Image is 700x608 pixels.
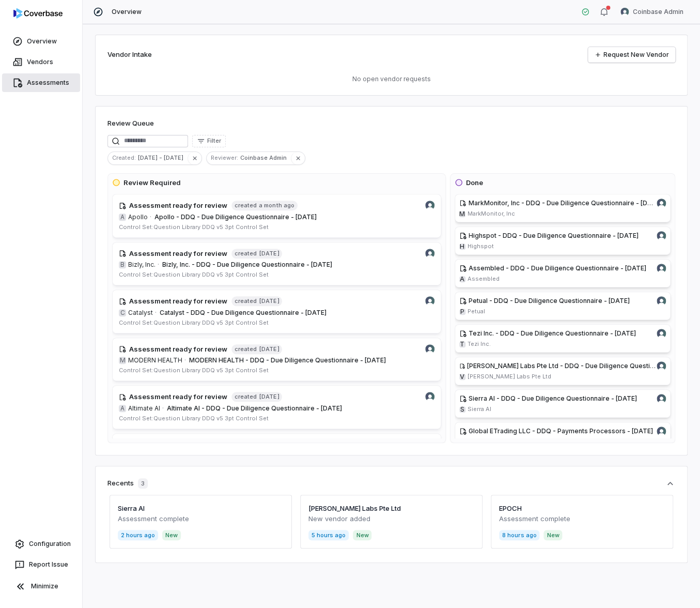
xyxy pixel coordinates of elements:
h4: Assessment ready for review [129,392,227,402]
span: Petual [468,308,485,315]
img: Coinbase Admin avatar [657,329,666,338]
span: Overview [112,8,142,16]
a: EPOCH [499,504,522,512]
span: [DATE] [259,297,279,305]
a: [PERSON_NAME] Labs Pte Ltd - DDQ - Due Diligence Questionnaire - [DATE]Coinbase Admin avatarV[PER... [455,357,671,385]
span: created [235,345,257,353]
span: 3 [138,478,148,489]
span: Filter [207,137,221,145]
span: · [184,356,186,364]
a: Assembled - DDQ - Due Diligence Questionnaire - [DATE]Coinbase Admin avatarAAssembled [455,259,671,287]
a: Highspot - DDQ - Due Diligence Questionnaire - [DATE]Coinbase Admin avatarHHighspot [455,226,671,255]
span: Created : [108,153,138,162]
a: Request New Vendor [588,47,675,63]
a: Coinbase Admin avatarAssessment ready for reviewcreated[DATE]CCatalyst·Catalyst - DDQ - Due Dilig... [112,290,441,333]
img: Coinbase Admin avatar [657,394,666,403]
p: No open vendor requests [107,75,675,83]
a: Coinbase Admin avatarAssessment ready for reviewcreated[DATE]BBizly, Inc.·Bizly, Inc. - DDQ - Due... [112,242,441,286]
h4: Assessment ready for review [129,201,227,211]
a: Petual - DDQ - Due Diligence Questionnaire - [DATE]Coinbase Admin avatarPPetual [455,292,671,320]
span: Sierra AI - DDQ - Due Diligence Questionnaire - [DATE] [469,394,637,402]
a: MarkMonitor, Inc - DDQ - Due Diligence Questionnaire - [DATE]Coinbase Admin avatarMMarkMonitor, Inc [455,194,671,222]
span: Control Set: Question Library DDQ v5 3pt Control Set [119,367,269,374]
span: Tezi Inc. [468,340,491,348]
a: Sierra AI [118,504,145,512]
a: Overview [2,32,80,51]
span: [DATE] [259,250,279,257]
a: Vendors [2,53,80,71]
span: Highspot - DDQ - Due Diligence Questionnaire - [DATE] [469,232,639,239]
span: Bizly, Inc. [128,261,155,269]
h1: Review Queue [107,118,154,129]
span: Global ETrading LLC - DDQ - Payments Processors - [DATE] [469,427,653,435]
img: Coinbase Admin avatar [657,427,666,436]
span: [DATE] [259,345,279,353]
span: Altimate AI [128,404,160,413]
h4: Assessment ready for review [129,249,227,259]
h3: Review Required [123,178,181,188]
a: Sierra AI - DDQ - Due Diligence Questionnaire - [DATE]Coinbase Admin avatarSSierra AI [455,389,671,418]
span: MODERN HEALTH - DDQ - Due Diligence Questionnaire - [DATE] [189,356,386,364]
img: Coinbase Admin avatar [620,8,629,16]
button: Minimize [4,576,78,597]
span: · [155,309,157,317]
img: Coinbase Admin avatar [425,296,434,306]
img: Coinbase Admin avatar [425,201,434,210]
img: Coinbase Admin avatar [425,249,434,258]
span: [DATE] - [DATE] [138,153,188,162]
span: Sierra AI [468,405,491,413]
a: Configuration [4,535,78,553]
a: Coinbase Admin avatarAssessment ready for reviewcreateda month agoAApollo·Apollo - DDQ - Due Dili... [112,194,441,238]
button: Recents3 [107,478,675,489]
span: Highspot [468,242,494,250]
span: Control Set: Question Library DDQ v5 3pt Control Set [119,415,269,422]
button: Coinbase Admin avatarCoinbase Admin [614,4,690,20]
a: Assessments [2,73,80,92]
span: Catalyst - DDQ - Due Diligence Questionnaire - [DATE] [160,309,326,316]
img: Coinbase Admin avatar [657,231,666,240]
span: Control Set: Question Library DDQ v5 3pt Control Set [119,223,269,231]
span: · [150,213,151,221]
span: Bizly, Inc. - DDQ - Due Diligence Questionnaire - [DATE] [162,261,332,268]
span: Apollo [128,213,148,221]
span: Assembled [468,275,500,283]
span: · [162,404,164,413]
span: MODERN HEALTH [128,356,182,364]
a: Coinbase Admin avatarAssessment ready for reviewcreated[DATE]AAltimate AI·Altimate AI - DDQ - Due... [112,385,441,429]
a: Global ETrading LLC - DDQ - Payments Processors - [DATE]Coinbase Admin avatarGGlobal ETrading LLC [455,422,671,450]
span: Altimate AI - DDQ - Due Diligence Questionnaire - [DATE] [167,404,342,412]
button: Filter [192,135,226,147]
a: Tezi Inc. - DDQ - Due Diligence Questionnaire - [DATE]Coinbase Admin avatarTTezi Inc. [455,324,671,353]
img: Coinbase Admin avatar [657,264,666,273]
span: Assembled - DDQ - Due Diligence Questionnaire - [DATE] [469,264,646,272]
span: created [235,202,257,209]
span: a month ago [259,202,294,209]
img: Coinbase Admin avatar [657,199,666,208]
h2: Vendor Intake [107,50,152,60]
span: Apollo - DDQ - Due Diligence Questionnaire - [DATE] [154,213,317,221]
a: Coinbase Admin avatarAssessment ready for reviewcreated8 hours ago [112,433,441,477]
span: created [235,297,257,305]
span: Control Set: Question Library DDQ v5 3pt Control Set [119,319,269,326]
span: Coinbase Admin [633,8,683,16]
span: Catalyst [128,309,153,317]
span: created [235,250,257,257]
span: Reviewer : [207,153,240,162]
span: Global ETrading LLC [468,438,524,446]
span: [DATE] [259,393,279,401]
span: MarkMonitor, Inc [468,210,515,218]
span: Coinbase Admin [240,153,291,162]
span: Tezi Inc. - DDQ - Due Diligence Questionnaire - [DATE] [469,329,636,337]
img: Coinbase Admin avatar [425,344,434,354]
span: · [158,261,159,269]
img: logo-D7KZi-bG.svg [13,8,63,19]
h4: Assessment ready for review [129,296,227,307]
img: Coinbase Admin avatar [657,296,666,306]
a: Coinbase Admin avatarAssessment ready for reviewcreated[DATE]MMODERN HEALTH·MODERN HEALTH - DDQ -... [112,338,441,382]
span: Control Set: Question Library DDQ v5 3pt Control Set [119,271,269,278]
button: Report Issue [4,555,78,574]
img: Coinbase Admin avatar [425,392,434,401]
h4: Assessment ready for review [129,344,227,355]
a: [PERSON_NAME] Labs Pte Ltd [308,504,401,512]
span: created [235,393,257,401]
